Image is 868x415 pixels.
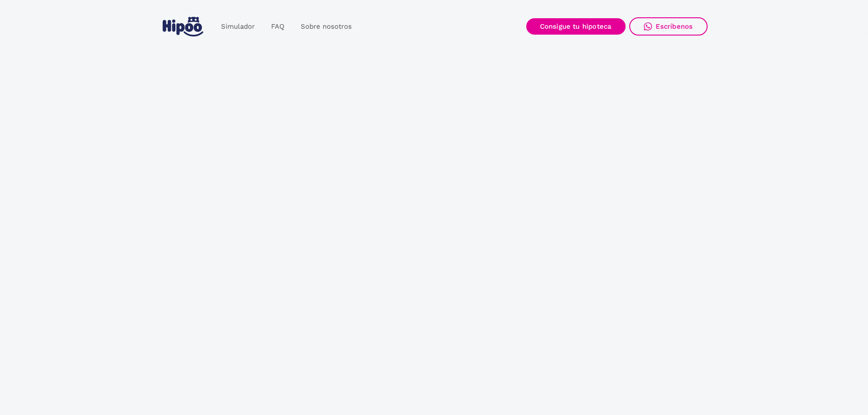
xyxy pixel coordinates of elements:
[293,18,360,36] a: Sobre nosotros
[263,18,293,36] a: FAQ
[629,17,708,36] a: Escríbenos
[213,18,263,36] a: Simulador
[656,22,693,31] div: Escríbenos
[526,18,626,35] a: Consigue tu hipoteca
